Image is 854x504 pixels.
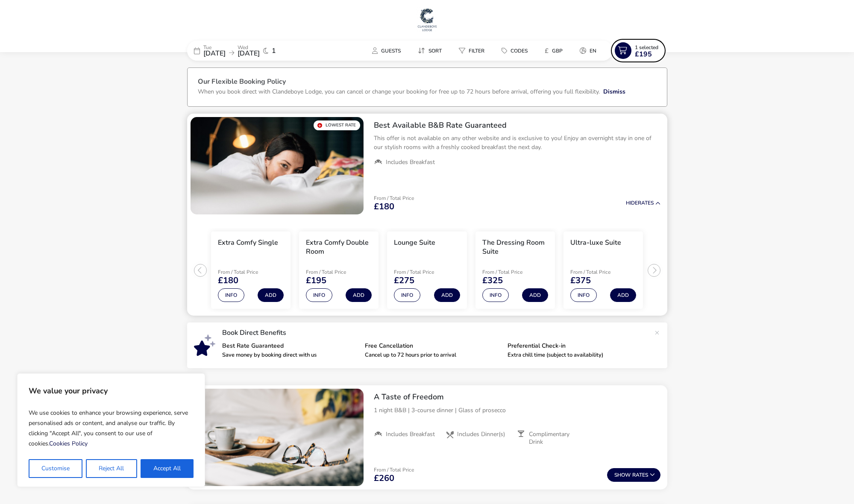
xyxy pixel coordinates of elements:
button: Info [394,288,420,302]
button: Filter [452,44,491,57]
a: Cookies Policy [49,440,88,448]
p: From / Total Price [218,270,279,275]
naf-pibe-menu-bar-item: Sort [411,44,452,57]
p: We value your privacy [29,382,194,399]
span: £180 [374,202,394,211]
swiper-slide: 2 / 5 [295,228,383,313]
p: From / Total Price [482,270,543,275]
span: £195 [635,51,652,58]
swiper-slide: 1 / 5 [207,228,295,313]
span: £180 [218,276,238,285]
naf-pibe-menu-bar-item: 1 Selected£195 [613,41,667,61]
button: HideRates [626,200,660,206]
span: Codes [511,47,528,54]
h2: Best Available B&B Rate Guaranteed [374,120,660,130]
h3: Our Flexible Booking Policy [198,78,657,87]
h3: Extra Comfy Single [218,238,278,247]
button: Codes [495,44,534,57]
naf-pibe-menu-bar-item: Filter [452,44,495,57]
span: £275 [394,276,414,285]
span: Guests [381,47,401,54]
span: Includes Dinner(s) [457,431,505,438]
p: Tue [203,45,226,50]
span: Includes Breakfast [386,431,435,438]
span: Sort [428,47,442,54]
swiper-slide: 5 / 5 [559,228,647,313]
button: Add [434,288,460,302]
p: From / Total Price [570,270,631,275]
h3: Extra Comfy Double Room [306,238,372,256]
p: 1 night B&B | 3-course dinner | Glass of prosecco [374,406,660,415]
p: Save money by booking direct with us [222,352,358,358]
span: Show [614,472,632,478]
div: A Taste of Freedom1 night B&B | 3-course dinner | Glass of proseccoIncludes BreakfastIncludes Din... [367,385,667,453]
button: Customise [29,459,82,478]
p: Preferential Check-in [508,343,643,349]
button: Info [570,288,597,302]
button: en [573,44,603,57]
span: Complimentary Drink [529,431,582,446]
p: Cancel up to 72 hours prior to arrival [365,352,501,358]
h2: A Taste of Freedom [374,392,660,402]
button: Reject All [86,459,137,478]
span: [DATE] [203,49,226,58]
button: Add [610,288,636,302]
span: en [590,47,596,54]
button: ShowRates [607,468,660,482]
p: Wed [238,45,260,50]
span: £325 [482,276,503,285]
swiper-slide: 1 / 1 [191,389,364,486]
button: £GBP [538,44,569,57]
p: From / Total Price [374,467,414,472]
span: 1 Selected [635,44,658,51]
span: GBP [552,47,563,54]
span: 1 [272,47,276,54]
p: Book Direct Benefits [222,329,650,336]
p: From / Total Price [394,270,455,275]
button: Add [522,288,548,302]
h3: Lounge Suite [394,238,435,247]
p: From / Total Price [374,196,414,201]
div: Tue[DATE]Wed[DATE]1 [187,41,315,61]
a: Main Website [417,7,438,34]
span: Filter [469,47,484,54]
button: Info [306,288,332,302]
p: From / Total Price [306,270,367,275]
button: Sort [411,44,449,57]
button: Info [218,288,244,302]
swiper-slide: 1 / 1 [191,117,364,214]
swiper-slide: 3 / 5 [383,228,471,313]
i: £ [545,47,549,55]
h3: The Dressing Room Suite [482,238,548,256]
span: £375 [570,276,591,285]
p: This offer is not available on any other website and is exclusive to you! Enjoy an overnight stay... [374,134,660,152]
span: Includes Breakfast [386,158,435,166]
naf-pibe-menu-bar-item: Guests [365,44,411,57]
p: We use cookies to enhance your browsing experience, serve personalised ads or content, and analys... [29,404,194,452]
button: Info [482,288,509,302]
button: Add [258,288,284,302]
naf-pibe-menu-bar-item: £GBP [538,44,573,57]
swiper-slide: 4 / 5 [471,228,559,313]
button: Add [346,288,372,302]
img: Main Website [417,7,438,32]
p: When you book direct with Clandeboye Lodge, you can cancel or change your booking for free up to ... [198,88,600,96]
button: Accept All [141,459,194,478]
div: Best Available B&B Rate GuaranteedThis offer is not available on any other website and is exclusi... [367,114,667,173]
span: £195 [306,276,326,285]
span: [DATE] [238,49,260,58]
p: Extra chill time (subject to availability) [508,352,643,358]
h3: Ultra-luxe Suite [570,238,621,247]
button: Dismiss [603,87,625,96]
div: Lowest Rate [314,120,360,130]
naf-pibe-menu-bar-item: Codes [495,44,538,57]
button: 1 Selected£195 [613,41,664,61]
p: Best Rate Guaranteed [222,343,358,349]
span: £260 [374,474,394,483]
button: Guests [365,44,408,57]
naf-pibe-menu-bar-item: en [573,44,607,57]
span: Hide [626,199,638,206]
p: Free Cancellation [365,343,501,349]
